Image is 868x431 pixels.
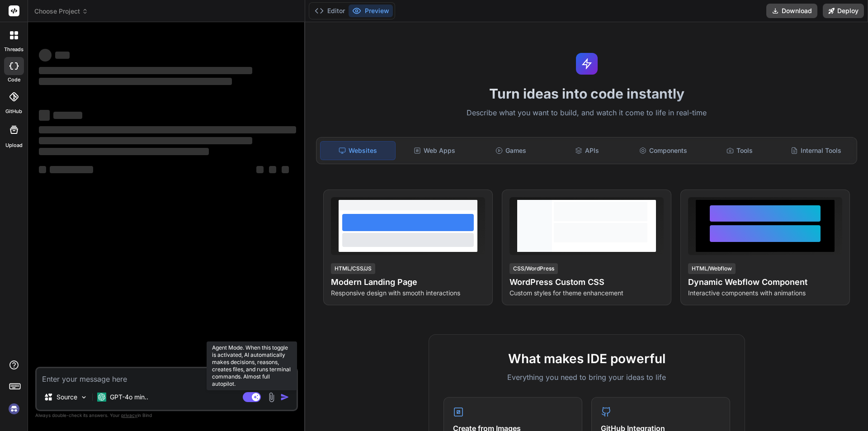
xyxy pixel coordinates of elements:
[320,141,396,160] div: Websites
[266,392,277,403] img: attachment
[443,349,730,368] h2: What makes IDE powerful
[39,49,52,62] span: ‌
[50,166,93,173] span: ‌
[4,46,24,53] label: threads
[8,76,20,84] label: code
[39,126,296,133] span: ‌
[509,263,558,274] div: CSS/WordPress
[6,401,22,417] img: signin
[688,263,736,274] div: HTML/Webflow
[55,52,70,59] span: ‌
[121,412,137,418] span: privacy
[509,289,664,298] p: Custom styles for theme enhancement
[688,276,842,289] h4: Dynamic Webflow Component
[5,142,23,149] label: Upload
[474,141,548,160] div: Games
[626,141,701,160] div: Components
[311,85,863,102] h1: Turn ideas into code instantly
[34,7,88,16] span: Choose Project
[39,166,46,173] span: ‌
[509,276,664,289] h4: WordPress Custom CSS
[282,166,289,173] span: ‌
[397,141,472,160] div: Web Apps
[703,141,777,160] div: Tools
[269,166,276,173] span: ‌
[5,108,22,115] label: GitHub
[35,411,298,420] p: Always double-check its answers. Your in Bind
[39,110,50,121] span: ‌
[39,148,209,155] span: ‌
[550,141,624,160] div: APIs
[331,289,485,298] p: Responsive design with smooth interactions
[39,137,252,144] span: ‌
[311,107,863,119] p: Describe what you want to build, and watch it come to life in real-time
[80,393,88,401] img: Pick Models
[57,393,77,402] p: Source
[110,393,148,402] p: GPT-4o min..
[53,112,82,119] span: ‌
[39,78,232,85] span: ‌
[443,372,730,383] p: Everything you need to bring your ideas to life
[331,276,485,289] h4: Modern Landing Page
[778,141,853,160] div: Internal Tools
[241,392,263,403] button: Agent Mode. When this toggle is activated, AI automatically makes decisions, reasons, creates fil...
[97,393,106,402] img: GPT-4o mini
[256,166,264,173] span: ‌
[280,393,289,402] img: icon
[823,4,864,18] button: Deploy
[349,5,393,17] button: Preview
[766,4,817,18] button: Download
[311,5,349,17] button: Editor
[331,263,375,274] div: HTML/CSS/JS
[39,67,252,74] span: ‌
[688,289,842,298] p: Interactive components with animations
